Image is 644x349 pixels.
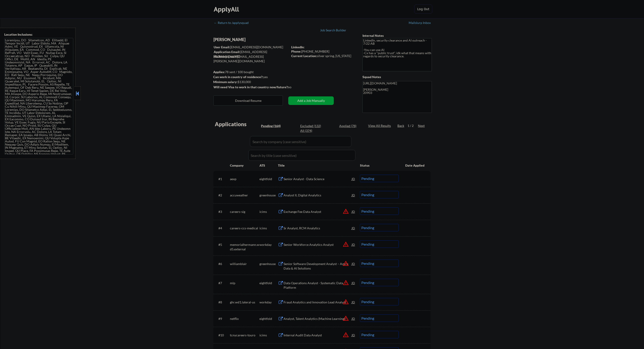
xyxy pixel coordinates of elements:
[230,281,259,285] div: mlp
[259,333,278,337] div: icims
[300,124,323,128] div: Excluded (132)
[230,242,259,251] div: memorialhermann.wd5.external
[351,224,356,232] div: JD
[259,193,278,198] div: greenhouse
[218,242,226,247] div: #5
[300,128,323,133] div: All (374)
[213,80,288,84] div: $130,000
[343,332,349,338] button: warning_amber
[214,21,253,24] div: ← Return to /applysquad
[213,70,225,74] strong: Applies:
[360,161,399,169] div: Status
[414,5,432,14] button: Log Out
[230,163,259,168] div: Company
[230,262,259,266] div: williamblair
[259,316,278,321] div: eightfold
[230,193,259,198] div: accuweather
[284,316,352,321] div: Analyst, Talent Analytics (Machine Learning)
[284,193,352,198] div: Analyst II, Digital Analytics
[351,260,356,268] div: JD
[408,123,418,128] div: 1 / 2
[250,136,351,147] input: Search by company (case sensitive)
[351,191,356,199] div: JD
[214,21,253,26] a: ← Return to /applysquad
[213,70,288,74] div: 78 sent / 100 bought
[368,123,392,128] div: View All Results
[230,316,259,321] div: netflix
[214,45,288,49] div: [EMAIL_ADDRESS][DOMAIN_NAME]
[284,242,352,247] div: Senior Workforce Analytics Analyst
[351,175,356,183] div: JD
[259,281,278,285] div: eightfold
[214,50,288,58] div: [EMAIL_ADDRESS][DOMAIN_NAME]
[291,49,355,54] div: [PHONE_NUMBER]
[343,241,349,247] button: warning_amber
[213,54,288,63] div: [EMAIL_ADDRESS][PERSON_NAME][DOMAIN_NAME]
[259,226,278,230] div: icims
[230,333,259,337] div: tcnycareers-touro
[288,85,301,89] div: no
[259,163,278,168] div: ATS
[218,316,226,321] div: #9
[284,281,352,290] div: Data Operations Analyst - Systematic Data Platform
[362,75,432,79] div: Squad Notes
[248,150,355,161] input: Search by title (case sensitive)
[230,177,259,181] div: aexp
[284,177,352,181] div: Senior Analyst - Data Science
[230,226,259,230] div: careers-ccs-medical
[351,331,356,339] div: JD
[218,226,226,230] div: #4
[218,262,226,266] div: #6
[343,208,349,214] button: warning_amber
[259,262,278,266] div: greenhouse
[213,37,306,42] div: [PERSON_NAME]
[291,49,301,53] strong: Phone:
[218,300,226,305] div: #8
[351,279,356,287] div: JD
[278,163,356,168] div: Title
[261,124,284,128] div: Pending (164)
[259,242,278,247] div: workday
[218,193,226,198] div: #2
[214,45,230,49] strong: User Email:
[213,85,289,89] strong: Will need Visa to work in that country now/future?:
[409,21,431,24] div: Mailslurp Inbox
[214,5,240,13] div: ApplyAll
[259,300,278,305] div: workday
[213,75,263,79] strong: Can work in country of residence?:
[284,226,352,230] div: Sr Analyst, RCM Analytics
[259,177,278,181] div: eightfold
[284,333,352,337] div: Internal Audit Data Analyst
[213,75,287,79] div: yes
[215,121,259,127] div: Applications
[213,95,283,106] button: Download Resume
[343,315,349,321] button: warning_amber
[213,55,237,58] strong: Mailslurp Email:
[397,123,405,128] div: Back
[291,54,355,58] div: silver spring, [US_STATE]
[259,209,278,214] div: icims
[339,124,362,128] div: Applied (78)
[351,207,356,216] div: JD
[351,298,356,306] div: JD
[343,260,349,267] button: warning_amber
[284,300,352,305] div: Fraud Analytics and Innovation Lead Analyst
[343,299,349,305] button: warning_amber
[418,123,425,128] div: Next
[230,209,259,214] div: careers-sig
[351,240,356,249] div: JD
[405,163,425,168] div: Date Applied
[218,281,226,285] div: #7
[362,33,432,38] div: Internal Notes
[351,314,356,323] div: JD
[230,300,259,305] div: ghr.wd1.lateral-us
[291,45,305,49] strong: LinkedIn:
[213,80,238,84] strong: Minimum salary:
[320,29,346,32] div: Job Search Builder
[320,28,346,33] a: Job Search Builder
[218,209,226,214] div: #3
[409,21,431,26] a: Mailslurp Inbox
[214,50,240,54] strong: Application Email:
[218,177,226,181] div: #1
[4,32,74,37] div: Location Inclusions:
